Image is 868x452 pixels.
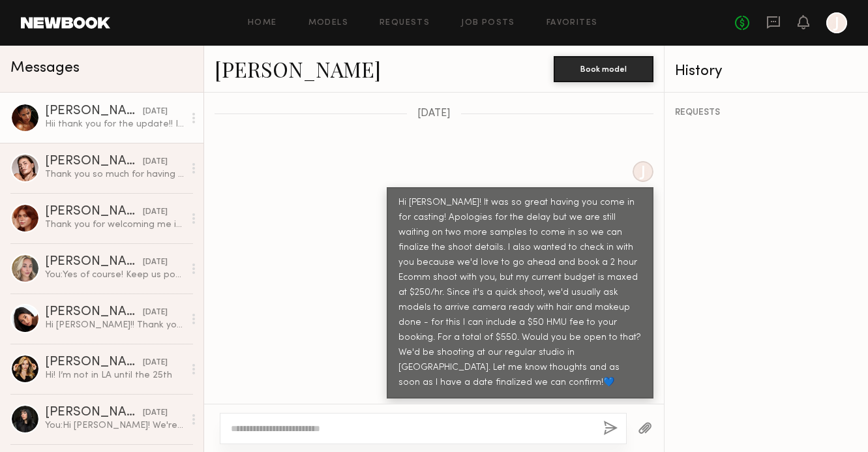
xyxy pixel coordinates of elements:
div: History [675,64,858,79]
div: Hi [PERSON_NAME]!! Thank you so much for thinking of me!! I’m currently only able to fly out for ... [45,319,184,331]
div: [DATE] [143,357,168,369]
div: [PERSON_NAME] [45,306,143,319]
a: Book model [554,63,653,74]
div: You: Hi [PERSON_NAME]! We're reaching out from the [PERSON_NAME] Jeans wholesale department ([URL... [45,419,184,432]
span: [DATE] [417,108,451,119]
div: Hi! I’m not in LA until the 25th [45,369,184,382]
div: [DATE] [143,156,168,168]
a: J [826,12,847,33]
div: Hi [PERSON_NAME]! It was so great having you come in for casting! Apologies for the delay but we ... [398,196,642,390]
a: Favorites [546,19,598,27]
div: [DATE] [143,407,168,419]
a: Home [248,19,277,27]
a: [PERSON_NAME] [215,55,381,83]
div: [PERSON_NAME] [45,105,143,118]
a: Job Posts [461,19,515,27]
div: [PERSON_NAME] [45,205,143,218]
div: [PERSON_NAME] [45,406,143,419]
div: [PERSON_NAME] [45,155,143,168]
div: REQUESTS [675,108,858,117]
div: [PERSON_NAME] [45,356,143,369]
div: [DATE] [143,307,168,319]
div: [DATE] [143,206,168,218]
div: [DATE] [143,256,168,269]
div: You: Yes of course! Keep us posted🤗 [45,269,184,281]
span: Messages [10,61,80,76]
div: [DATE] [143,106,168,118]
a: Requests [380,19,430,27]
button: Book model [554,56,653,82]
div: Thank you so much for having me! Always the best time with [PERSON_NAME] 🤠 [45,168,184,181]
div: Hii thank you for the update!! Is there anyway we can do $600? [45,118,184,130]
a: Models [308,19,348,27]
div: [PERSON_NAME] [45,256,143,269]
div: Thank you for welcoming me in [DATE]! I hope to hear from you soon 💞 [45,218,184,231]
